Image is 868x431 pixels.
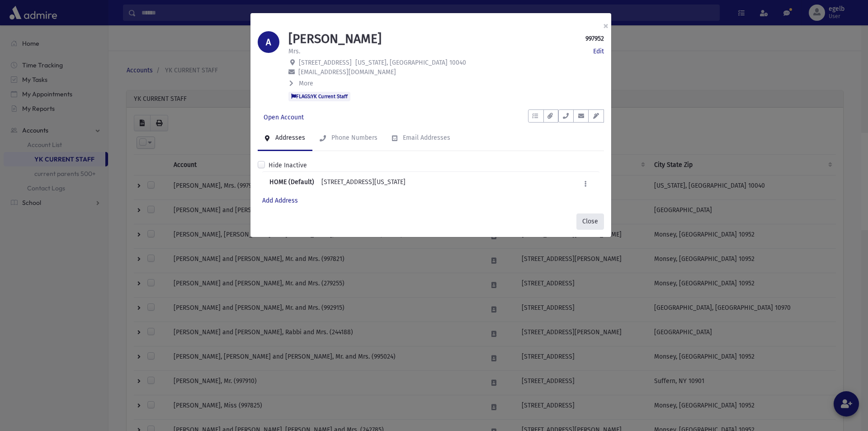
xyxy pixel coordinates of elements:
[401,134,450,142] div: Email Addresses
[385,126,458,151] a: Email Addresses
[330,134,377,142] div: Phone Numbers
[269,161,307,170] label: Hide Inactive
[585,34,604,43] strong: 997952
[288,79,314,88] button: More
[321,177,406,190] div: [STREET_ADDRESS][US_STATE]
[576,213,604,230] button: Close
[593,47,604,56] a: Edit
[274,134,305,142] div: Addresses
[288,92,350,101] span: FLAGS:YK Current Staff
[269,177,314,190] b: HOME (Default)
[258,126,312,151] a: Addresses
[298,68,396,76] span: [EMAIL_ADDRESS][DOMAIN_NAME]
[258,31,279,53] div: A
[312,126,385,151] a: Phone Numbers
[258,109,310,126] a: Open Account
[288,47,300,56] p: Mrs.
[299,59,352,66] span: [STREET_ADDRESS]
[299,80,313,87] span: More
[355,59,466,66] span: [US_STATE], [GEOGRAPHIC_DATA] 10040
[288,31,382,47] h1: [PERSON_NAME]
[262,197,298,204] a: Add Address
[596,13,616,38] button: ×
